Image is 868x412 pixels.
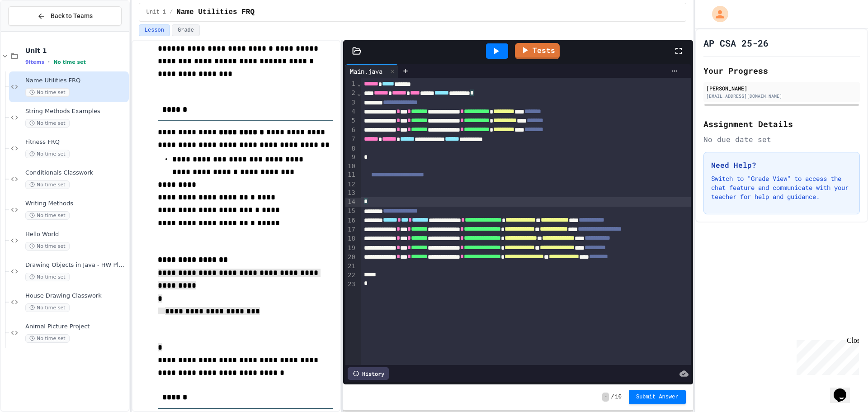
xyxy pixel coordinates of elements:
[345,144,357,153] div: 8
[345,253,357,262] div: 20
[345,80,357,89] div: 1
[345,126,357,135] div: 6
[345,107,357,116] div: 4
[636,393,679,401] span: Submit Answer
[345,207,357,216] div: 15
[703,4,731,24] div: My Account
[8,6,122,26] button: Back to Teams
[25,292,127,300] span: House Drawing Classwork
[25,334,70,343] span: No time set
[345,98,357,107] div: 3
[629,390,686,404] button: Submit Answer
[345,153,357,162] div: 9
[25,303,70,312] span: No time set
[345,225,357,234] div: 17
[25,180,70,189] span: No time set
[345,116,357,125] div: 5
[25,77,127,85] span: Name Utilities FRQ
[172,24,200,36] button: Grade
[345,89,357,98] div: 2
[345,170,357,180] div: 11
[703,134,860,145] div: No due date set
[345,162,357,171] div: 10
[357,80,361,87] span: Fold line
[703,37,769,49] h1: AP CSA 25-26
[25,108,127,115] span: String Methods Examples
[25,231,127,238] span: Hello World
[146,9,166,16] span: Unit 1
[615,393,622,401] span: 10
[51,11,93,21] span: Back to Teams
[25,59,44,65] span: 9 items
[25,119,70,128] span: No time set
[711,160,852,170] h3: Need Help?
[170,9,173,16] span: /
[830,376,859,403] iframe: chat widget
[25,47,127,55] span: Unit 1
[25,138,127,146] span: Fitness FRQ
[345,216,357,225] div: 16
[345,244,357,253] div: 19
[25,200,127,208] span: Writing Methods
[345,135,357,144] div: 7
[345,180,357,189] div: 12
[345,271,357,280] div: 22
[345,234,357,243] div: 18
[706,84,857,92] div: [PERSON_NAME]
[139,24,170,36] button: Lesson
[345,280,357,289] div: 23
[345,262,357,271] div: 21
[25,150,70,158] span: No time set
[25,88,70,97] span: No time set
[25,323,127,331] span: Animal Picture Project
[25,211,70,220] span: No time set
[25,242,70,251] span: No time set
[53,59,86,65] span: No time set
[348,367,389,380] div: History
[711,174,852,201] p: Switch to "Grade View" to access the chat feature and communicate with your teacher for help and ...
[345,64,398,78] div: Main.java
[706,93,857,99] div: [EMAIL_ADDRESS][DOMAIN_NAME]
[48,58,50,66] span: •
[345,66,387,76] div: Main.java
[703,64,860,77] h2: Your Progress
[611,393,614,401] span: /
[602,393,609,402] span: -
[25,273,70,281] span: No time set
[176,7,255,18] span: Name Utilities FRQ
[25,261,127,269] span: Drawing Objects in Java - HW Playposit Code
[4,4,62,57] div: Chat with us now!Close
[357,90,361,97] span: Fold line
[345,198,357,207] div: 14
[793,336,859,375] iframe: chat widget
[25,169,127,177] span: Conditionals Classwork
[703,118,860,130] h2: Assignment Details
[345,189,357,198] div: 13
[515,43,560,59] a: Tests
